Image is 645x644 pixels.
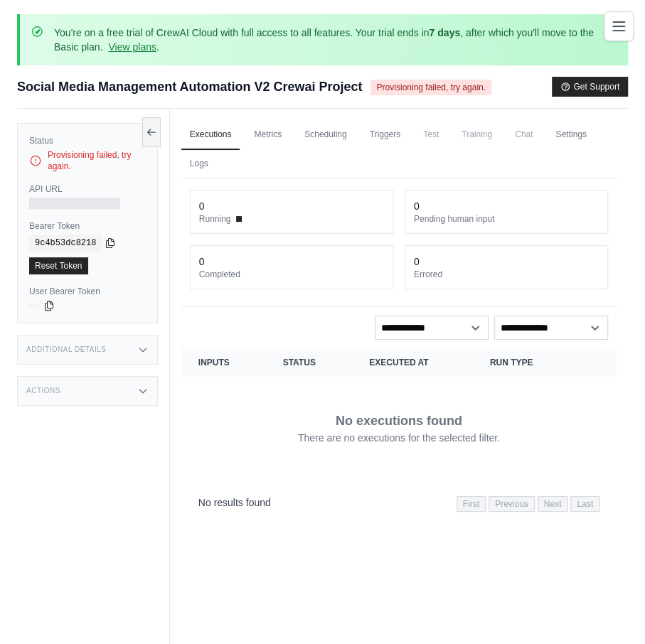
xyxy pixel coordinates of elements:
[181,149,217,179] a: Logs
[29,286,146,297] label: User Bearer Token
[574,576,645,644] iframe: Chat Widget
[29,135,146,146] label: Status
[199,199,205,213] div: 0
[473,348,572,377] th: Run Type
[26,345,106,354] h3: Additional Details
[538,496,568,512] span: Next
[570,496,599,512] span: Last
[414,254,420,269] div: 0
[199,269,384,280] dt: Completed
[29,183,146,195] label: API URL
[506,120,541,149] span: Chat is not available until the deployment is complete
[199,213,231,225] span: Running
[414,269,599,280] dt: Errored
[453,120,501,149] span: Training is not available until the deployment is complete
[296,120,355,150] a: Scheduling
[245,120,290,150] a: Metrics
[352,348,473,377] th: Executed at
[181,485,617,521] nav: Pagination
[298,431,500,445] p: There are no executions for the selected filter.
[457,496,486,512] span: First
[552,77,628,97] button: Get Support
[604,11,634,41] button: Toggle navigation
[489,496,535,512] span: Previous
[181,348,266,377] th: Inputs
[108,41,156,53] a: View plans
[415,120,447,149] span: Test
[199,254,205,269] div: 0
[29,149,146,172] div: Provisioning failed, try again.
[54,26,594,54] p: You're on a free trial of CrewAI Cloud with full access to all features. Your trial ends in , aft...
[266,348,353,377] th: Status
[414,213,599,225] dt: Pending human input
[29,257,88,274] a: Reset Token
[429,27,460,38] strong: 7 days
[26,387,60,395] h3: Actions
[181,348,617,521] section: Crew executions table
[336,411,462,431] p: No executions found
[414,199,420,213] div: 0
[547,120,595,150] a: Settings
[29,235,102,252] code: 9c4b53dc8218
[371,80,491,95] span: Provisioning failed, try again.
[29,220,146,232] label: Bearer Token
[17,77,362,97] span: Social Media Management Automation V2 Crewai Project
[198,495,271,510] p: No results found
[361,120,410,150] a: Triggers
[457,496,599,512] nav: Pagination
[181,120,240,150] a: Executions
